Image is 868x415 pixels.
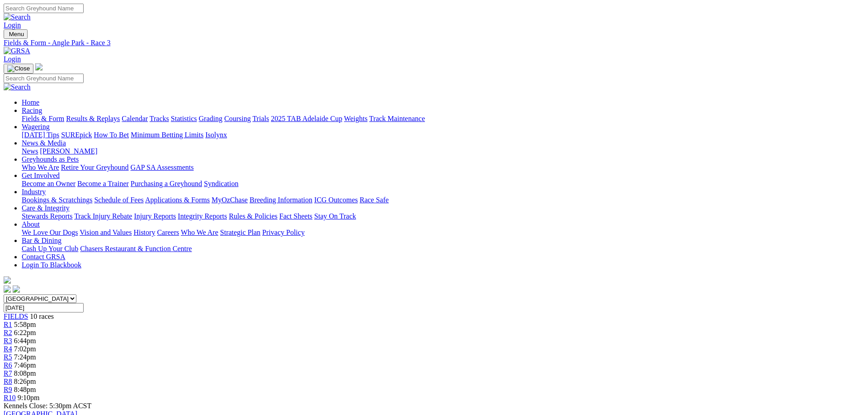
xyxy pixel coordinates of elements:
[131,131,203,139] a: Minimum Betting Limits
[220,228,260,236] a: Strategic Plan
[66,115,120,122] a: Results & Replays
[4,4,84,13] input: Search
[22,172,60,179] a: Get Involved
[9,31,24,37] span: Menu
[13,285,20,293] img: twitter.svg
[22,204,70,212] a: Care & Integrity
[22,147,38,155] a: News
[22,245,78,252] a: Cash Up Your Club
[40,147,97,155] a: [PERSON_NAME]
[22,237,61,244] a: Bar & Dining
[4,276,11,284] img: logo-grsa-white.png
[199,115,222,122] a: Grading
[22,98,39,106] a: Home
[14,321,36,328] span: 5:58pm
[4,345,12,353] a: R4
[22,123,50,131] a: Wagering
[4,402,91,410] span: Kennels Close: 5:30pm ACST
[250,196,312,204] a: Breeding Information
[22,212,72,220] a: Stewards Reports
[4,303,84,312] input: Select date
[22,180,864,188] div: Get Involved
[22,188,46,196] a: Industry
[224,115,251,122] a: Coursing
[4,378,12,385] a: R8
[14,369,36,377] span: 8:08pm
[22,228,78,236] a: We Love Our Dogs
[94,196,143,204] a: Schedule of Fees
[7,65,30,72] img: Close
[22,196,92,204] a: Bookings & Scratchings
[344,115,368,122] a: Weights
[205,131,227,139] a: Isolynx
[30,312,54,320] span: 10 races
[178,212,227,220] a: Integrity Reports
[4,353,12,361] span: R5
[4,74,84,83] input: Search
[22,163,864,172] div: Greyhounds as Pets
[4,29,28,39] button: Toggle navigation
[22,131,864,139] div: Wagering
[252,115,269,122] a: Trials
[22,228,864,237] div: About
[4,13,31,21] img: Search
[4,312,28,320] a: FIELDS
[4,285,11,293] img: facebook.svg
[122,115,148,122] a: Calendar
[80,245,192,252] a: Chasers Restaurant & Function Centre
[18,394,40,401] span: 9:10pm
[4,47,30,55] img: GRSA
[22,180,75,187] a: Become an Owner
[4,321,12,328] span: R1
[14,345,36,353] span: 7:02pm
[22,220,40,228] a: About
[4,394,16,401] a: R10
[314,196,358,204] a: ICG Outcomes
[22,115,864,123] div: Racing
[181,228,218,236] a: Who We Are
[22,245,864,253] div: Bar & Dining
[61,131,92,139] a: SUREpick
[359,196,388,204] a: Race Safe
[4,361,12,369] span: R6
[22,131,59,139] a: [DATE] Tips
[131,163,194,171] a: GAP SA Assessments
[22,212,864,220] div: Care & Integrity
[22,261,81,269] a: Login To Blackbook
[4,369,12,377] a: R7
[22,147,864,155] div: News & Media
[157,228,179,236] a: Careers
[22,155,79,163] a: Greyhounds as Pets
[150,115,169,122] a: Tracks
[61,163,129,171] a: Retire Your Greyhound
[22,115,64,122] a: Fields & Form
[94,131,129,139] a: How To Bet
[22,107,42,114] a: Racing
[4,64,33,74] button: Toggle navigation
[4,386,12,393] a: R9
[4,55,21,63] a: Login
[4,329,12,336] a: R2
[133,228,155,236] a: History
[271,115,342,122] a: 2025 TAB Adelaide Cup
[77,180,129,187] a: Become a Trainer
[4,83,31,91] img: Search
[4,337,12,345] a: R3
[14,353,36,361] span: 7:24pm
[134,212,176,220] a: Injury Reports
[229,212,278,220] a: Rules & Policies
[14,361,36,369] span: 7:46pm
[314,212,356,220] a: Stay On Track
[14,386,36,393] span: 8:48pm
[74,212,132,220] a: Track Injury Rebate
[22,139,66,147] a: News & Media
[35,63,42,70] img: logo-grsa-white.png
[279,212,312,220] a: Fact Sheets
[171,115,197,122] a: Statistics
